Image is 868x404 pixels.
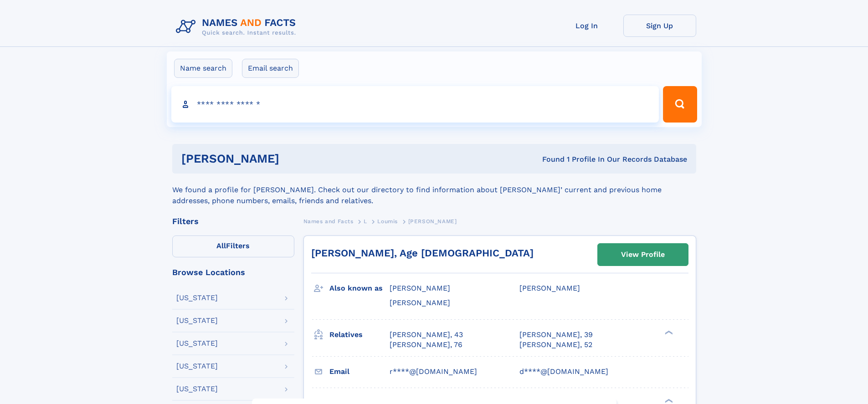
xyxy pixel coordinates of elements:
span: [PERSON_NAME] [408,218,457,225]
a: [PERSON_NAME], 39 [519,330,593,340]
div: [US_STATE] [176,340,218,347]
a: [PERSON_NAME], Age [DEMOGRAPHIC_DATA] [311,247,534,259]
a: [PERSON_NAME], 76 [390,340,462,350]
a: L [364,215,367,227]
a: Log In [550,15,623,37]
span: All [216,241,226,250]
a: Names and Facts [303,215,354,227]
span: Loumis [377,218,398,225]
label: Name search [174,59,232,78]
div: [US_STATE] [176,363,218,370]
div: [US_STATE] [176,385,218,393]
div: View Profile [621,244,665,265]
img: Logo Names and Facts [172,15,303,39]
div: We found a profile for [PERSON_NAME]. Check out our directory to find information about [PERSON_N... [172,174,696,206]
div: [US_STATE] [176,317,218,324]
button: Search Button [663,86,697,123]
a: Loumis [377,215,398,227]
h3: Also known as [329,281,390,296]
div: ❯ [663,398,673,404]
a: View Profile [598,244,688,266]
div: ❯ [663,329,673,335]
span: [PERSON_NAME] [390,284,450,292]
div: Browse Locations [172,268,294,276]
div: Filters [172,217,294,225]
label: Filters [172,235,294,257]
span: [PERSON_NAME] [390,298,450,307]
label: Email search [242,59,299,78]
span: [PERSON_NAME] [519,284,580,292]
div: Found 1 Profile In Our Records Database [411,154,687,164]
h3: Relatives [329,327,390,343]
h1: [PERSON_NAME] [181,153,411,164]
a: Sign Up [623,15,696,37]
h3: Email [329,364,390,379]
a: [PERSON_NAME], 52 [519,340,592,350]
span: L [364,218,367,225]
div: [US_STATE] [176,294,218,302]
a: [PERSON_NAME], 43 [390,330,463,340]
input: search input [171,86,659,123]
